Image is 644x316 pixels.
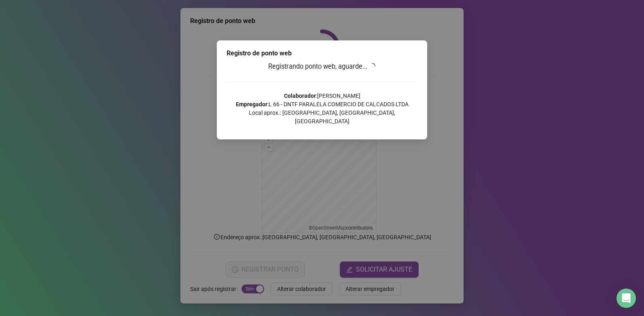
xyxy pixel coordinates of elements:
[236,101,267,107] strong: Empregador
[227,61,417,72] h3: Registrando ponto web, aguarde...
[227,48,417,58] div: Registro de ponto web
[616,289,636,308] div: Open Intercom Messenger
[369,63,376,70] span: loading
[227,92,417,126] p: : [PERSON_NAME] : L 66 - DNTF PARALELA COMERCIO DE CALCADOS LTDA Local aprox.: [GEOGRAPHIC_DATA],...
[284,93,316,99] strong: Colaborador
